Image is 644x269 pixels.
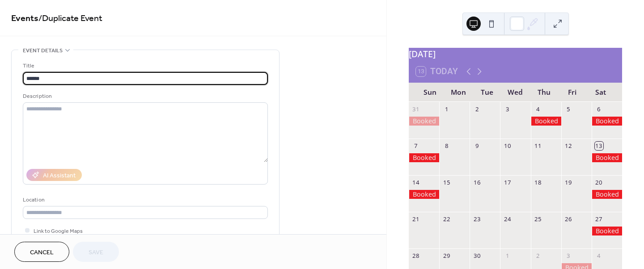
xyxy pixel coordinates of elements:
[473,83,501,102] div: Tue
[504,142,512,150] div: 10
[11,10,38,27] a: Events
[23,195,266,205] div: Location
[534,105,542,113] div: 4
[595,105,603,113] div: 6
[412,105,420,113] div: 31
[412,215,420,223] div: 21
[564,105,572,113] div: 5
[531,117,561,126] div: Booked
[416,83,445,102] div: Sun
[442,178,450,186] div: 15
[409,48,622,61] div: [DATE]
[595,252,603,260] div: 4
[504,105,512,113] div: 3
[504,252,512,260] div: 1
[30,248,54,257] span: Cancel
[442,105,450,113] div: 1
[409,153,439,162] div: Booked
[592,117,622,126] div: Booked
[445,83,473,102] div: Mon
[14,242,69,262] button: Cancel
[442,142,450,150] div: 8
[23,61,266,71] div: Title
[558,83,587,102] div: Fri
[409,117,439,126] div: Booked
[530,83,558,102] div: Thu
[412,142,420,150] div: 7
[534,178,542,186] div: 18
[564,142,572,150] div: 12
[595,215,603,223] div: 27
[409,190,439,199] div: Booked
[412,252,420,260] div: 28
[473,215,481,223] div: 23
[473,105,481,113] div: 2
[473,252,481,260] div: 30
[564,178,572,186] div: 19
[412,178,420,186] div: 14
[592,227,622,235] div: Booked
[534,252,542,260] div: 2
[442,252,450,260] div: 29
[592,153,622,162] div: Booked
[504,215,512,223] div: 24
[564,215,572,223] div: 26
[473,142,481,150] div: 9
[38,10,102,27] span: / Duplicate Event
[473,178,481,186] div: 16
[501,83,530,102] div: Wed
[592,190,622,199] div: Booked
[534,215,542,223] div: 25
[23,46,63,55] span: Event details
[595,142,603,150] div: 13
[34,227,83,236] span: Link to Google Maps
[442,215,450,223] div: 22
[586,83,615,102] div: Sat
[564,252,572,260] div: 3
[23,92,266,101] div: Description
[504,178,512,186] div: 17
[534,142,542,150] div: 11
[595,178,603,186] div: 20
